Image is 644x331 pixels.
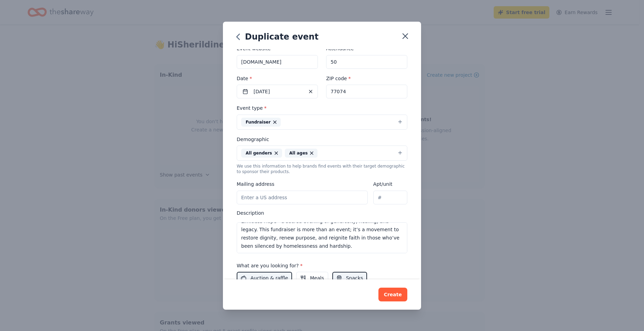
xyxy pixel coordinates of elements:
textarea: Limitless Hope—a sacred evening of generosity, healing, and legacy. This fundraiser is more than ... [237,222,407,253]
label: What are you looking for? [237,263,302,269]
label: Mailing address [237,181,275,188]
div: Fundraiser [241,118,281,127]
label: Date [237,75,318,82]
button: All gendersAll ages [237,146,407,161]
button: [DATE] [237,85,318,98]
label: Event type [237,105,267,112]
label: Event website [237,45,271,52]
input: https://www... [237,55,318,69]
button: Meals [296,272,328,284]
input: 20 [326,55,407,69]
input: Enter a US address [237,191,368,204]
label: Attendance [326,45,357,52]
label: Description [237,210,264,217]
span: Snacks [346,274,363,282]
label: Apt/unit [373,181,393,188]
button: Create [378,288,407,301]
button: Snacks [332,272,367,284]
input: # [373,191,407,204]
label: Demographic [237,136,269,143]
div: Duplicate event [237,31,319,42]
div: All ages [285,149,318,158]
label: ZIP code [326,75,351,82]
span: Meals [310,274,324,282]
button: Fundraiser [237,115,407,130]
div: We use this information to help brands find events with their target demographic to sponsor their... [237,163,407,174]
span: Auction & raffle [250,274,288,282]
div: All genders [241,149,282,158]
button: Auction & raffle [237,272,292,284]
input: 12345 (U.S. only) [326,85,407,98]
